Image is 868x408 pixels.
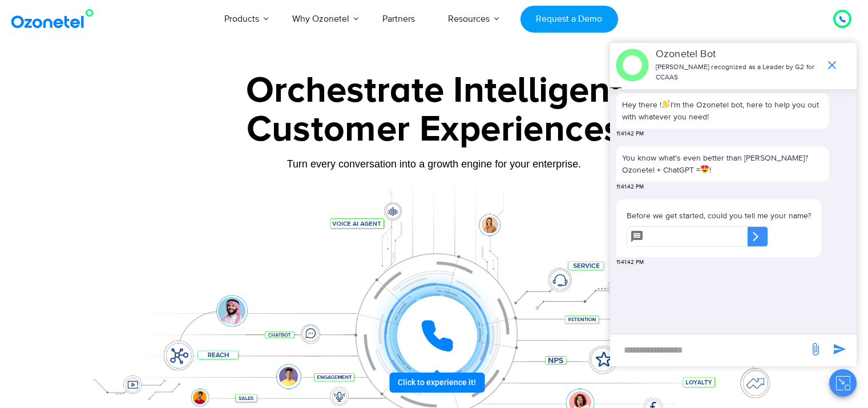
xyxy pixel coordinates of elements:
p: Hey there ! I'm the Ozonetel bot, here to help you out with whatever you need! [622,99,823,123]
img: header [616,49,649,82]
div: Customer Experiences [78,102,791,157]
div: Turn every conversation into a growth engine for your enterprise. [78,158,791,170]
p: Ozonetel Bot [656,47,819,62]
span: send message [828,338,851,361]
img: 👋 [662,100,670,108]
span: end chat or minimize [821,54,843,77]
img: 😍 [701,165,709,173]
p: [PERSON_NAME] recognized as a Leader by G2 for CCAAS [656,62,819,83]
button: Close chat [829,369,857,397]
a: Request a Demo [520,6,618,33]
div: new-msg-input [616,340,803,361]
span: send message [804,338,827,361]
p: Before we get started, could you tell me your name? [627,210,811,222]
span: 11:41:42 PM [616,183,644,191]
p: You know what's even better than [PERSON_NAME]? Ozonetel + ChatGPT = ! [622,152,823,176]
span: 11:41:42 PM [616,258,644,267]
span: 11:41:42 PM [616,130,644,138]
div: Orchestrate Intelligent [78,73,791,109]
